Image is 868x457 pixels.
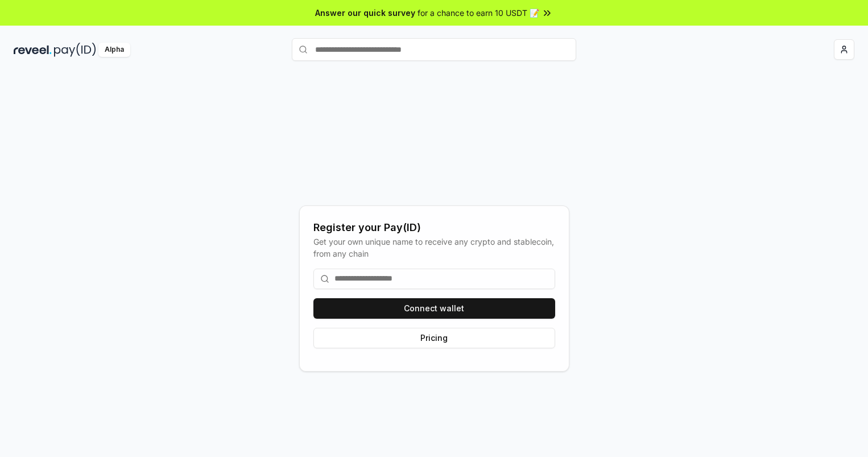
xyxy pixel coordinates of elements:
span: Answer our quick survey [315,7,415,19]
button: Pricing [313,328,555,348]
div: Register your Pay(ID) [313,220,555,236]
div: Alpha [98,43,130,57]
img: pay_id [54,43,96,57]
img: reveel_dark [14,43,52,57]
div: Get your own unique name to receive any crypto and stablecoin, from any chain [313,236,555,260]
span: for a chance to earn 10 USDT 📝 [418,7,539,19]
button: Connect wallet [313,298,555,319]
